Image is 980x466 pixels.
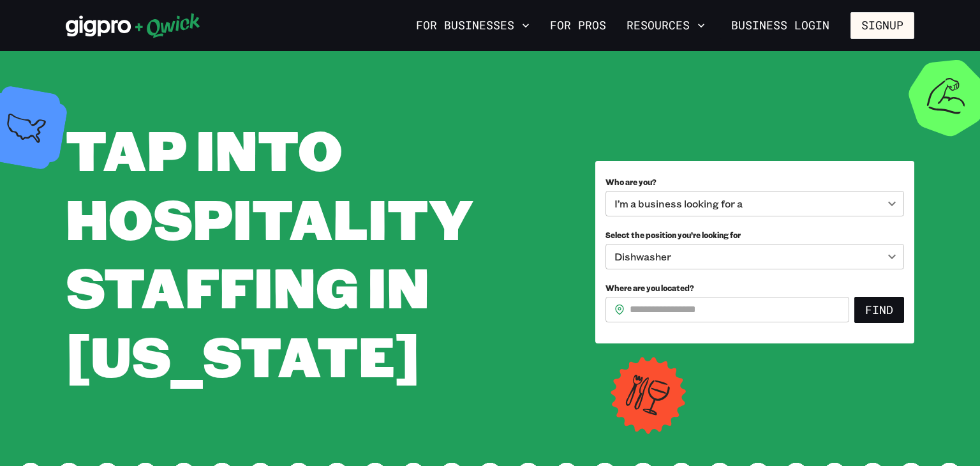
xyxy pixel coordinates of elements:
[850,12,914,39] button: Signup
[605,283,694,293] span: Where are you located?
[545,15,611,36] a: For Pros
[411,15,535,36] button: For Businesses
[66,112,473,392] span: Tap into Hospitality Staffing in [US_STATE]
[621,15,710,36] button: Resources
[605,177,657,187] span: Who are you?
[605,191,904,216] div: I’m a business looking for a
[605,244,904,269] div: Dishwasher
[605,230,741,240] span: Select the position you’re looking for
[854,297,904,324] button: Find
[720,12,840,39] a: Business Login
